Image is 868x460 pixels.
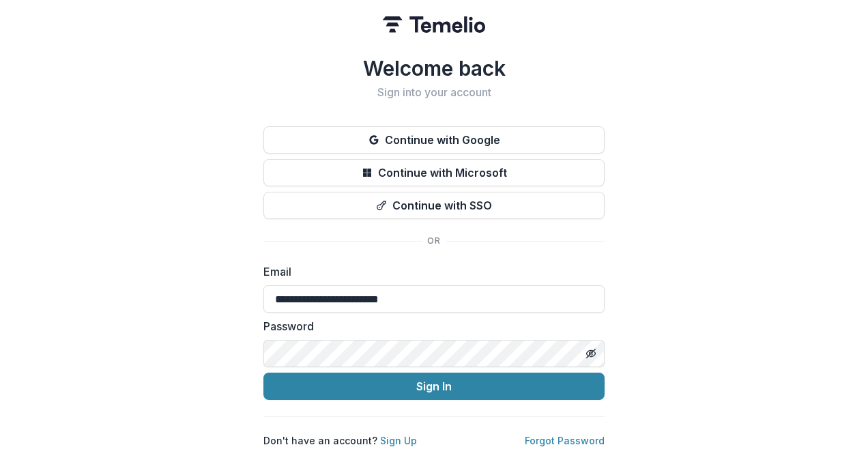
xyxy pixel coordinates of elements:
[263,318,596,334] label: Password
[263,433,417,448] p: Don't have an account?
[263,126,605,154] button: Continue with Google
[263,159,605,186] button: Continue with Microsoft
[263,56,605,81] h1: Welcome back
[263,373,605,400] button: Sign In
[263,86,605,99] h2: Sign into your account
[380,435,417,446] a: Sign Up
[580,343,602,364] button: Toggle password visibility
[525,435,605,446] a: Forgot Password
[263,192,605,219] button: Continue with SSO
[383,16,485,33] img: Temelio
[263,263,596,280] label: Email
